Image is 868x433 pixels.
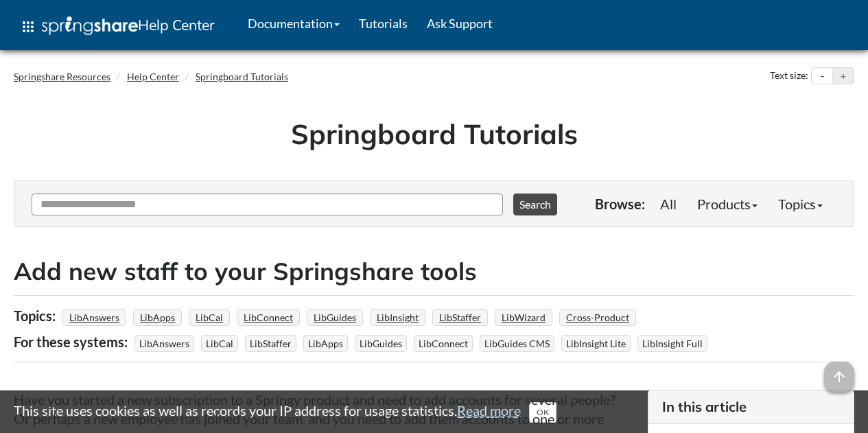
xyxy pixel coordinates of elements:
a: LibStaffer [437,307,483,327]
button: Search [513,194,557,215]
a: Help Center [127,71,179,82]
a: LibAnswers [67,307,121,327]
a: LibApps [138,307,177,327]
div: For these systems: [14,329,131,355]
a: LibCal [193,307,225,327]
span: Help Center [138,16,215,34]
span: arrow_upward [824,362,854,392]
a: Ask Support [417,6,502,40]
a: Springboard Tutorials [196,71,288,82]
span: LibConnect [414,335,473,352]
a: LibGuides [312,307,358,327]
span: LibCal [201,335,238,352]
a: LibWizard [500,307,548,327]
span: LibInsight Lite [561,335,631,352]
span: LibInsight Full [637,335,707,352]
button: Increase text size [833,68,854,84]
a: LibConnect [242,307,295,327]
a: All [650,190,687,218]
a: Topics [768,190,833,218]
span: LibApps [303,335,348,352]
span: LibGuides CMS [480,335,554,352]
span: LibAnswers [134,335,194,352]
h2: Add new staff to your Springshare tools [14,255,854,288]
span: apps [20,19,36,35]
h1: Springboard Tutorials [24,115,844,153]
p: Browse: [595,194,645,213]
a: Springshare Resources [14,71,110,82]
a: LibInsight [375,307,421,327]
a: apps Help Center [10,6,224,47]
a: arrow_upward [824,363,854,379]
button: Decrease text size [812,68,832,84]
span: LibGuides [355,335,407,352]
h3: In this article [662,397,840,417]
div: Text size: [767,67,811,85]
a: Cross-Product [564,307,631,327]
a: Products [687,190,768,218]
a: Tutorials [349,6,417,40]
div: Topics: [14,303,59,329]
span: LibStaffer [245,335,296,352]
img: Springshare [42,16,138,35]
a: Documentation [238,6,349,40]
